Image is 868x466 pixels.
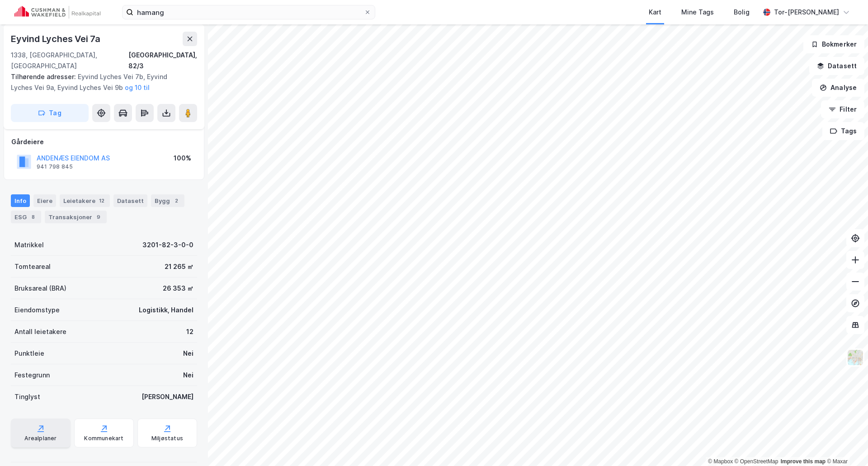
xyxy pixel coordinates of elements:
[11,73,78,80] span: Tilhørende adresser:
[11,104,89,122] button: Tag
[803,35,864,53] button: Bokmerker
[172,196,181,205] div: 2
[37,163,73,170] div: 941 798 845
[734,7,750,18] div: Bolig
[14,391,40,402] div: Tinglyst
[113,194,147,207] div: Datasett
[14,283,66,294] div: Bruksareal (BRA)
[11,32,102,46] div: Eyvind Lyches Vei 7a
[183,370,193,381] div: Nei
[183,348,193,359] div: Nei
[11,211,41,223] div: ESG
[28,212,38,221] div: 8
[774,7,839,18] div: Tor-[PERSON_NAME]
[151,194,184,207] div: Bygg
[186,326,193,337] div: 12
[821,100,864,118] button: Filter
[24,435,57,442] div: Arealplaner
[60,194,110,207] div: Leietakere
[14,370,50,381] div: Festegrunn
[11,71,190,93] div: Eyvind Lyches Vei 7b, Eyvind Lyches Vei 9a, Eyvind Lyches Vei 9b
[649,7,661,18] div: Kart
[142,240,193,250] div: 3201-82-3-0-0
[11,194,30,207] div: Info
[84,435,123,442] div: Kommunekart
[165,261,193,272] div: 21 265 ㎡
[133,5,364,19] input: Søk på adresse, matrikkel, gårdeiere, leietakere eller personer
[45,211,107,223] div: Transaksjoner
[142,391,193,402] div: [PERSON_NAME]
[823,423,868,466] iframe: Chat Widget
[11,50,128,71] div: 1338, [GEOGRAPHIC_DATA], [GEOGRAPHIC_DATA]
[708,458,733,465] a: Mapbox
[94,212,103,221] div: 9
[14,261,51,272] div: Tomteareal
[822,122,864,140] button: Tags
[163,283,193,294] div: 26 353 ㎡
[14,305,60,315] div: Eiendomstype
[681,7,714,18] div: Mine Tags
[823,423,868,466] div: Kontrollprogram for chat
[812,79,864,97] button: Analyse
[33,194,56,207] div: Eiere
[97,196,106,205] div: 12
[14,348,44,359] div: Punktleie
[781,458,826,465] a: Improve this map
[735,458,778,465] a: OpenStreetMap
[809,57,864,75] button: Datasett
[128,50,197,71] div: [GEOGRAPHIC_DATA], 82/3
[174,153,191,164] div: 100%
[847,349,864,366] img: Z
[11,137,197,147] div: Gårdeiere
[139,305,193,315] div: Logistikk, Handel
[14,240,44,250] div: Matrikkel
[14,6,100,19] img: cushman-wakefield-realkapital-logo.202ea83816669bd177139c58696a8fa1.svg
[151,435,183,442] div: Miljøstatus
[14,326,66,337] div: Antall leietakere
